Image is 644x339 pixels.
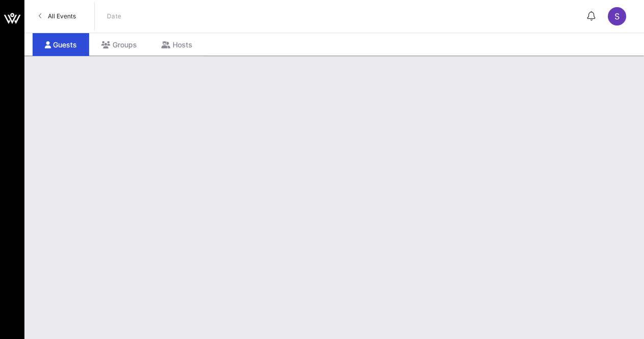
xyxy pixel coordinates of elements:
div: S [608,7,626,25]
p: Date [107,11,122,21]
div: Guests [33,33,89,56]
span: S [614,11,620,21]
div: Hosts [149,33,205,56]
span: All Events [48,12,76,20]
div: Groups [89,33,149,56]
a: All Events [33,8,82,24]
